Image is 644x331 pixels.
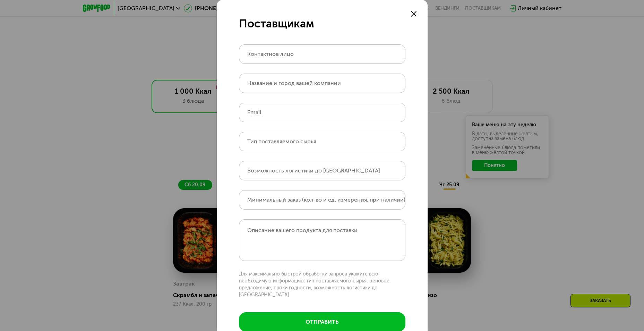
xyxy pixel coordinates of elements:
[239,271,405,298] p: Для максимально быстрой обработки запроса укажите всю необходимую информацию: тип поставляемого с...
[247,169,380,172] label: Возможность логистики до [GEOGRAPHIC_DATA]
[247,110,261,114] label: Email
[247,198,405,202] label: Минимальный заказ (кол-во и ед. измерения, при наличии)
[247,81,341,85] label: Название и город вашей компании
[247,227,358,234] label: Описание вашего продукта для поставки
[247,139,316,143] label: Тип поставляемого сырья
[239,17,405,31] div: Поставщикам
[247,52,294,56] label: Контактное лицо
